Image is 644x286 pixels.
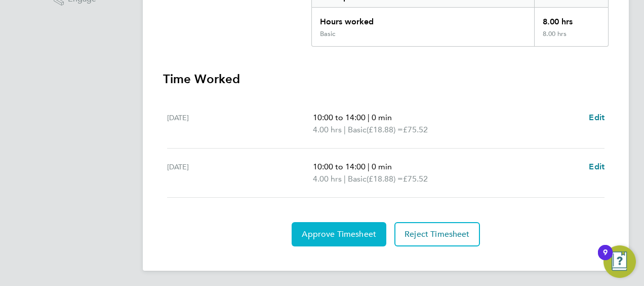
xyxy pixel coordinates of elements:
[603,253,608,266] div: 9
[344,174,346,184] span: |
[167,161,313,185] div: [DATE]
[344,125,346,134] span: |
[394,222,480,246] button: Reject Timesheet
[403,174,428,184] span: £75.52
[313,174,342,184] span: 4.00 hrs
[368,113,370,122] span: |
[312,8,534,30] div: Hours worked
[313,113,366,122] span: 10:00 to 14:00
[167,112,313,136] div: [DATE]
[589,162,605,171] span: Edit
[367,174,403,184] span: (£18.88) =
[589,112,605,124] a: Edit
[313,125,342,134] span: 4.00 hrs
[372,162,392,171] span: 0 min
[367,125,403,134] span: (£18.88) =
[603,245,636,278] button: Open Resource Center, 9 new notifications
[292,222,386,246] button: Approve Timesheet
[589,113,605,122] span: Edit
[534,30,608,46] div: 8.00 hrs
[589,161,605,173] a: Edit
[403,125,428,134] span: £75.52
[348,124,367,136] span: Basic
[163,71,609,87] h3: Time Worked
[348,173,367,185] span: Basic
[372,113,392,122] span: 0 min
[302,229,376,239] span: Approve Timesheet
[368,162,370,171] span: |
[534,8,608,30] div: 8.00 hrs
[320,30,335,38] div: Basic
[313,162,366,171] span: 10:00 to 14:00
[405,229,470,239] span: Reject Timesheet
